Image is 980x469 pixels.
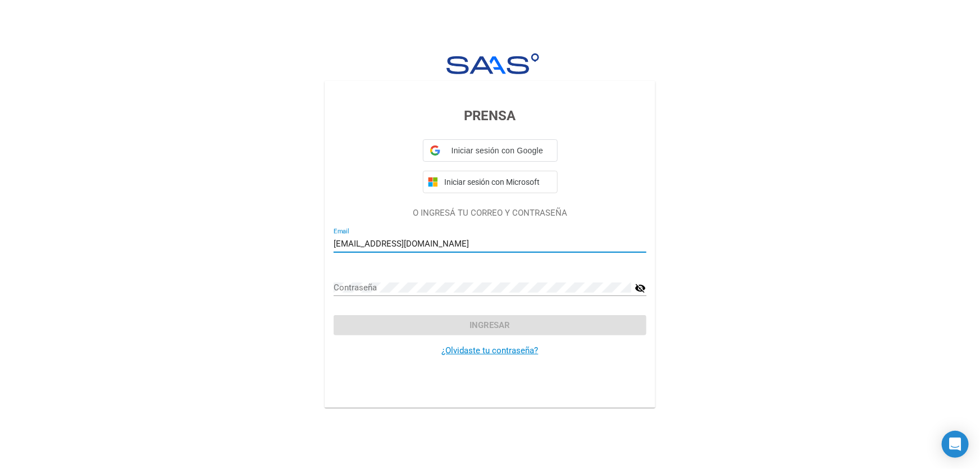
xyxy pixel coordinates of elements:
[423,139,558,162] div: Iniciar sesión con Google
[445,145,550,157] span: Iniciar sesión con Google
[442,345,539,356] a: ¿Olvidaste tu contraseña?
[942,431,969,458] div: Open Intercom Messenger
[423,171,558,193] button: Iniciar sesión con Microsoft
[443,177,553,186] span: Iniciar sesión con Microsoft
[334,315,646,335] button: Ingresar
[470,320,510,330] span: Ingresar
[334,106,646,126] h3: PRENSA
[635,281,646,295] mat-icon: visibility_off
[334,207,646,220] p: O INGRESÁ TU CORREO Y CONTRASEÑA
